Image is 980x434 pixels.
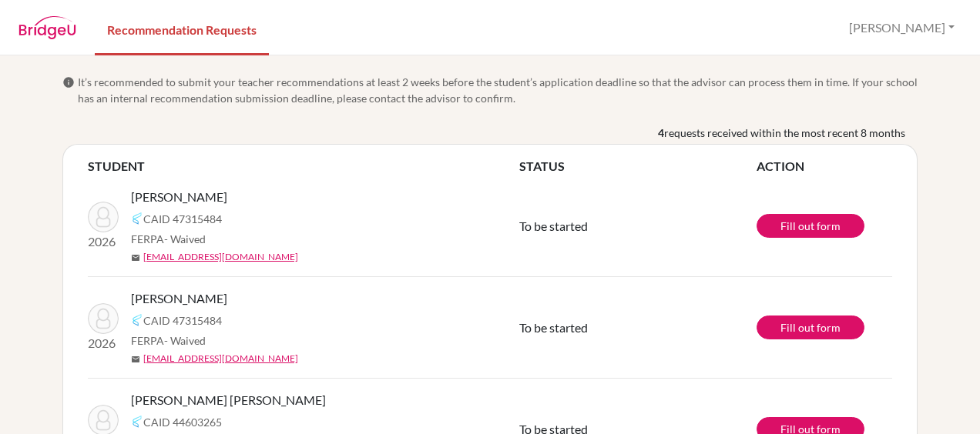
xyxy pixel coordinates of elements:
span: To be started [519,219,588,233]
span: mail [131,355,140,364]
a: Fill out form [757,214,864,238]
p: 2026 [88,334,119,352]
span: - Waived [164,232,206,245]
span: CAID 44603265 [143,414,222,430]
img: Common App logo [131,314,143,326]
img: BridgeU logo [18,16,76,39]
p: 2026 [88,232,119,251]
th: ACTION [757,157,892,175]
span: CAID 47315484 [143,312,222,329]
span: - Waived [164,334,206,347]
span: requests received within the most recent 8 months [664,125,905,141]
span: FERPA [131,332,206,349]
button: [PERSON_NAME] [842,13,962,42]
a: [EMAIL_ADDRESS][DOMAIN_NAME] [143,352,298,366]
th: STUDENT [88,157,519,175]
span: mail [131,253,140,262]
span: [PERSON_NAME] [131,188,227,206]
span: CAID 47315484 [143,211,222,227]
img: Teixeira, Gustavo [88,303,119,334]
b: 4 [658,125,664,141]
a: [EMAIL_ADDRESS][DOMAIN_NAME] [143,250,298,264]
img: Common App logo [131,416,143,428]
span: [PERSON_NAME] [131,289,227,308]
a: Fill out form [757,315,864,339]
img: Common App logo [131,212,143,225]
span: It’s recommended to submit your teacher recommendations at least 2 weeks before the student’s app... [78,74,918,106]
span: FERPA [131,231,206,247]
span: To be started [519,320,588,335]
a: Recommendation Requests [95,2,269,55]
span: [PERSON_NAME] [PERSON_NAME] [131,391,326,409]
span: info [62,76,75,88]
img: Teixeira, Gustavo [88,202,119,232]
th: STATUS [519,157,757,175]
